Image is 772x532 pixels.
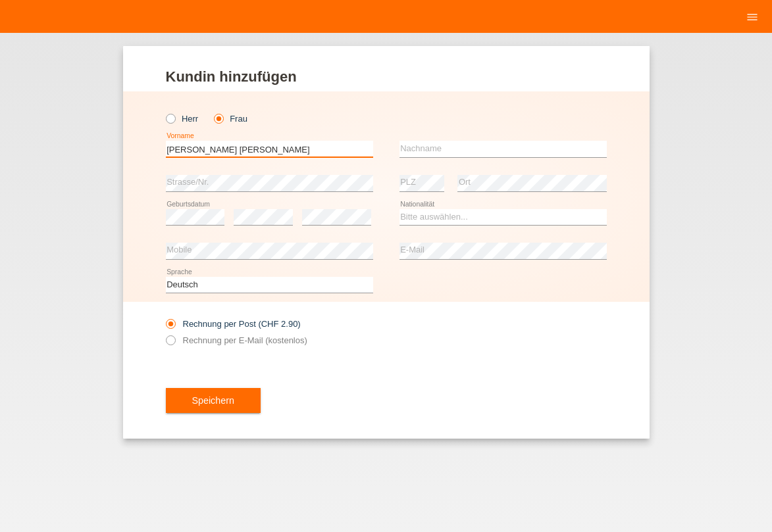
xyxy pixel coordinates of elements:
label: Rechnung per Post (CHF 2.90) [166,319,301,329]
h1: Kundin hinzufügen [166,68,607,85]
span: Speichern [192,395,234,406]
label: Rechnung per E-Mail (kostenlos) [166,335,307,345]
input: Rechnung per E-Mail (kostenlos) [166,335,174,352]
button: Speichern [166,388,261,413]
label: Herr [166,114,199,124]
input: Herr [166,114,174,122]
a: menu [739,12,765,20]
i: menu [746,11,759,24]
input: Rechnung per Post (CHF 2.90) [166,319,174,335]
input: Frau [214,114,222,122]
label: Frau [214,114,247,124]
